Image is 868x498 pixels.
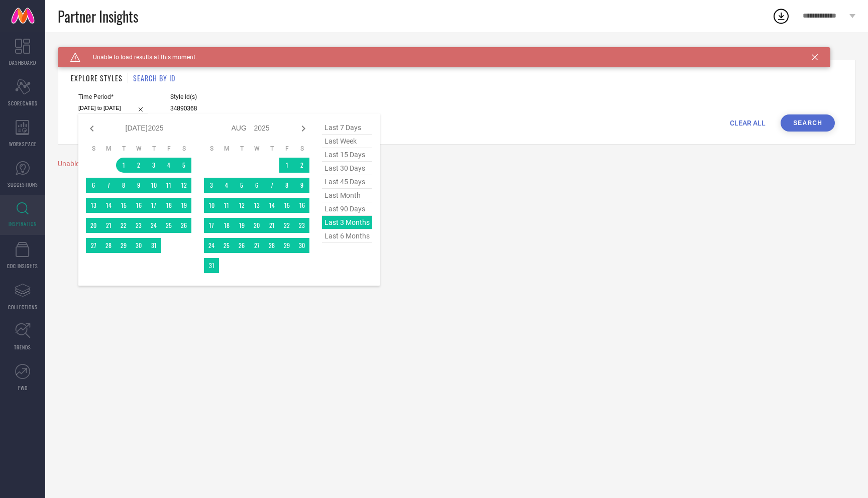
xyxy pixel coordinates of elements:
[131,145,146,153] th: Wednesday
[146,238,161,253] td: Thu Jul 31 2025
[279,198,294,213] td: Fri Aug 15 2025
[101,178,116,193] td: Mon Jul 07 2025
[294,178,309,193] td: Sat Aug 09 2025
[116,198,131,213] td: Tue Jul 15 2025
[249,198,264,213] td: Wed Aug 13 2025
[101,145,116,153] th: Monday
[234,218,249,233] td: Tue Aug 19 2025
[176,145,191,153] th: Saturday
[264,238,279,253] td: Thu Aug 28 2025
[204,145,219,153] th: Sunday
[86,178,101,193] td: Sun Jul 06 2025
[249,178,264,193] td: Wed Aug 06 2025
[219,218,234,233] td: Mon Aug 18 2025
[146,198,161,213] td: Thu Jul 17 2025
[294,218,309,233] td: Sat Aug 23 2025
[116,158,131,173] td: Tue Jul 01 2025
[772,7,790,25] div: Open download list
[161,158,176,173] td: Fri Jul 04 2025
[78,93,148,100] span: Time Period*
[322,175,372,189] span: last 45 days
[71,73,123,83] h1: EXPLORE STYLES
[781,114,835,132] button: Search
[86,145,101,153] th: Sunday
[322,135,372,148] span: last week
[294,198,309,213] td: Sat Aug 16 2025
[279,218,294,233] td: Fri Aug 22 2025
[8,99,38,107] span: SCORECARDS
[78,103,148,113] input: Select time period
[161,145,176,153] th: Friday
[146,218,161,233] td: Thu Jul 24 2025
[80,54,197,61] span: Unable to load results at this moment.
[234,178,249,193] td: Tue Aug 05 2025
[86,122,98,135] div: Previous month
[294,158,309,173] td: Sat Aug 02 2025
[294,145,309,153] th: Saturday
[322,162,372,175] span: last 30 days
[234,238,249,253] td: Tue Aug 26 2025
[7,262,38,270] span: CDC INSIGHTS
[161,198,176,213] td: Fri Jul 18 2025
[86,238,101,253] td: Sun Jul 27 2025
[176,198,191,213] td: Sat Jul 19 2025
[294,238,309,253] td: Sat Aug 30 2025
[279,178,294,193] td: Fri Aug 08 2025
[9,59,36,66] span: DASHBOARD
[18,384,28,392] span: FWD
[116,238,131,253] td: Tue Jul 29 2025
[264,145,279,153] th: Thursday
[322,189,372,202] span: last month
[146,178,161,193] td: Thu Jul 10 2025
[322,121,372,135] span: last 7 days
[131,218,146,233] td: Wed Jul 23 2025
[116,145,131,153] th: Tuesday
[264,198,279,213] td: Thu Aug 14 2025
[101,198,116,213] td: Mon Jul 14 2025
[116,218,131,233] td: Tue Jul 22 2025
[322,148,372,162] span: last 15 days
[170,93,316,100] span: Style Id(s)
[279,145,294,153] th: Friday
[58,47,855,55] div: Back TO Dashboard
[58,6,138,27] span: Partner Insights
[161,178,176,193] td: Fri Jul 11 2025
[322,202,372,216] span: last 90 days
[264,218,279,233] td: Thu Aug 21 2025
[176,158,191,173] td: Sat Jul 05 2025
[249,218,264,233] td: Wed Aug 20 2025
[133,73,175,83] h1: SEARCH BY ID
[219,145,234,153] th: Monday
[279,158,294,173] td: Fri Aug 01 2025
[161,218,176,233] td: Fri Jul 25 2025
[249,238,264,253] td: Wed Aug 27 2025
[219,238,234,253] td: Mon Aug 25 2025
[86,218,101,233] td: Sun Jul 20 2025
[116,178,131,193] td: Tue Jul 08 2025
[279,238,294,253] td: Fri Aug 29 2025
[131,198,146,213] td: Wed Jul 16 2025
[146,158,161,173] td: Thu Jul 03 2025
[219,178,234,193] td: Mon Aug 04 2025
[8,303,38,311] span: COLLECTIONS
[131,178,146,193] td: Wed Jul 09 2025
[86,198,101,213] td: Sun Jul 13 2025
[249,145,264,153] th: Wednesday
[9,220,37,227] span: INSPIRATION
[204,178,219,193] td: Sun Aug 03 2025
[204,238,219,253] td: Sun Aug 24 2025
[322,229,372,243] span: last 6 months
[730,119,766,127] span: CLEAR ALL
[297,122,309,135] div: Next month
[219,198,234,213] td: Mon Aug 11 2025
[58,160,855,168] div: Unable to load styles at this moment. Try again later.
[176,218,191,233] td: Sat Jul 26 2025
[204,218,219,233] td: Sun Aug 17 2025
[176,178,191,193] td: Sat Jul 12 2025
[264,178,279,193] td: Thu Aug 07 2025
[101,238,116,253] td: Mon Jul 28 2025
[131,158,146,173] td: Wed Jul 02 2025
[14,343,31,351] span: TRENDS
[9,140,37,148] span: WORKSPACE
[234,198,249,213] td: Tue Aug 12 2025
